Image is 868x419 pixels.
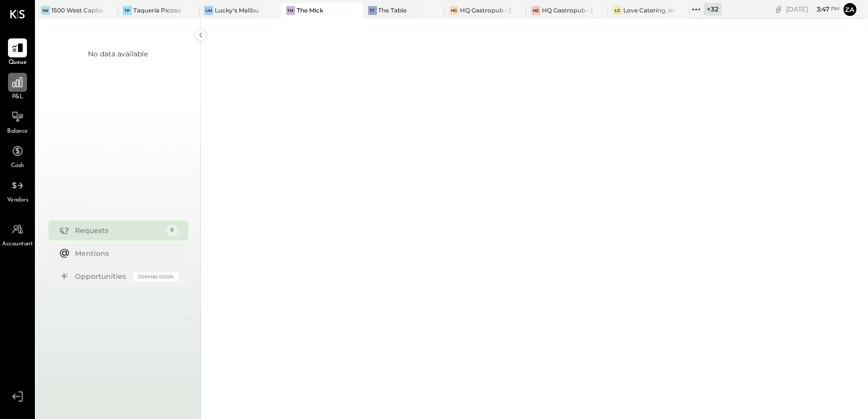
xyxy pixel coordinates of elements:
div: HG [449,6,458,15]
div: 1W [41,6,50,15]
a: Cash [0,142,34,171]
div: HQ Gastropub - [GEOGRAPHIC_DATA] [542,6,593,14]
div: LC [613,6,622,15]
div: TT [368,6,377,15]
div: HQ Gastropub - [GEOGRAPHIC_DATA] [460,6,511,14]
span: Accountant [2,240,33,249]
div: The Mick [297,6,323,14]
span: Cash [11,162,24,171]
span: P&L [12,93,23,102]
div: The Table [379,6,407,14]
div: 9 [166,224,178,236]
a: Queue [0,38,34,67]
button: Za [842,1,858,17]
span: Queue [8,58,27,67]
span: Balance [7,127,28,136]
div: TM [286,6,295,15]
div: Requests [75,225,161,235]
div: Mentions [75,248,173,258]
div: Love Catering, Inc. [623,6,675,14]
div: LM [204,6,213,15]
span: Vendors [7,196,28,205]
div: 1500 West Capital LP [51,6,103,14]
div: Coming Soon [133,272,178,281]
div: Opportunities [75,271,128,281]
div: copy link [774,4,784,14]
div: TP [123,6,132,15]
div: HG [531,6,540,15]
div: [DATE] [786,4,840,14]
a: Balance [0,107,34,136]
div: No data available [88,49,148,59]
div: + 32 [704,3,722,15]
div: Lucky's Malibu [215,6,259,14]
div: Taqueria Picoso [133,6,181,14]
a: Accountant [0,220,34,249]
a: Vendors [0,176,34,205]
a: P&L [0,73,34,102]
